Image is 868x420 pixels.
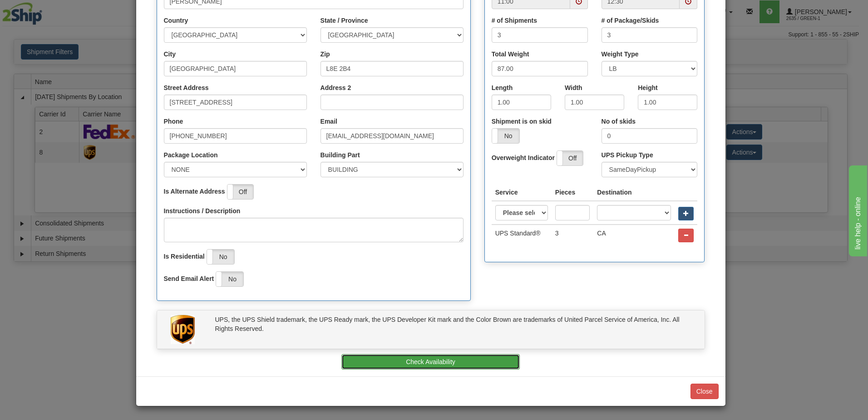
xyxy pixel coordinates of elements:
[171,315,195,344] img: UPS Logo
[164,117,183,126] label: Phone
[216,272,243,286] label: No
[602,50,639,59] label: Weight Type
[164,16,188,25] label: Country
[492,16,537,25] label: # of Shipments
[492,153,555,162] label: Overweight Indicator
[602,16,659,25] label: # of Package/Skids
[593,225,675,246] td: CA
[552,184,594,201] th: Pieces
[565,83,582,92] label: Width
[602,150,653,160] label: UPS Pickup Type
[164,83,209,92] label: Street Address
[164,206,241,215] label: Instructions / Description
[492,184,552,201] th: Service
[321,150,360,160] label: Building Part
[321,50,330,59] label: Zip
[341,354,520,370] button: Check Availability
[321,83,351,92] label: Address 2
[492,83,513,92] label: Length
[208,315,698,333] div: UPS, the UPS Shield trademark, the UPS Ready mark, the UPS Developer Kit mark and the Color Brown...
[164,50,176,59] label: City
[7,5,84,16] div: live help - online
[638,83,658,92] label: Height
[690,384,719,399] button: Close
[492,225,552,246] td: UPS Standard®
[207,250,234,264] label: No
[593,184,675,201] th: Destination
[557,151,583,165] label: Off
[164,187,225,196] label: Is Alternate Address
[321,117,337,126] label: Email
[602,117,636,126] label: No of skids
[227,185,253,199] label: Off
[164,150,218,160] label: Package Location
[552,225,594,246] td: 3
[492,129,519,143] label: No
[492,117,552,126] label: Shipment is on skid
[847,164,867,256] iframe: chat widget
[164,274,214,283] label: Send Email Alert
[164,252,205,261] label: Is Residential
[321,16,368,25] label: State / Province
[492,50,529,59] label: Total Weight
